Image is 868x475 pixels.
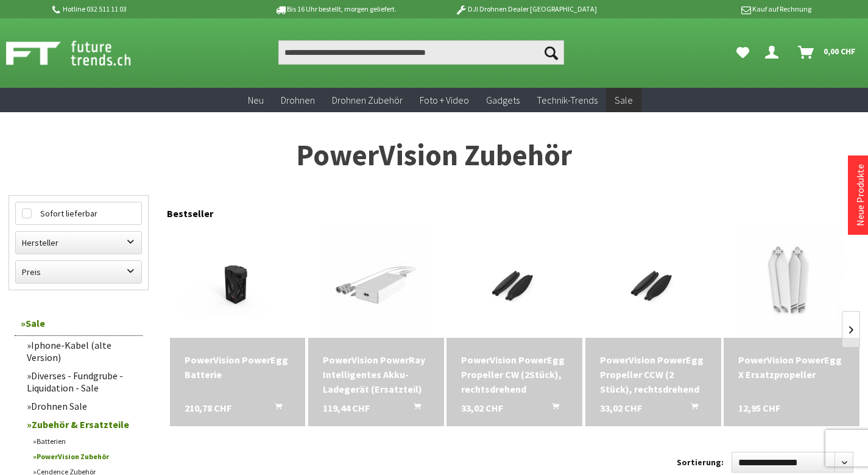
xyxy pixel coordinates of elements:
a: Meine Favoriten [730,40,755,65]
span: Technik-Trends [537,94,598,106]
a: Drohnen [272,88,323,113]
a: Iphone-Kabel (alte Version) [21,336,143,366]
img: PowerVision PowerEgg Batterie [170,251,306,315]
button: In den Warenkorb [399,401,428,416]
span: 12,95 CHF [738,401,780,415]
a: PowerVision PowerRay Intelligentes Akku-Ladegerät (Ersatzteil) 119,44 CHF In den Warenkorb [323,352,429,396]
button: Suchen [538,40,564,65]
a: Warenkorb [793,40,862,65]
span: Neu [248,94,264,106]
span: Sale [615,94,633,106]
a: Diverses - Fundgrube - Liquidation - Sale [21,366,143,397]
a: Batterien [27,434,143,449]
p: Bis 16 Uhr bestellt, morgen geliefert. [241,2,431,16]
a: Zubehör & Ersatzteile [21,415,143,434]
img: PowerVision PowerRay Intelligentes Akku-Ladegerät (Ersatzteil) [321,228,431,338]
p: Hotline 032 511 11 03 [51,2,241,16]
span: Foto + Video [420,94,469,106]
a: Drohnen Sale [21,397,143,415]
a: PowerVision PowerEgg Propeller CCW (2 Stück), rechtsdrehend 33,02 CHF In den Warenkorb [600,352,707,396]
a: Neu [239,88,272,113]
div: PowerVision PowerEgg X Ersatzpropeller [738,352,845,382]
a: PowerVision PowerEgg X Ersatzpropeller 12,95 CHF [738,352,845,382]
div: PowerVision PowerEgg Batterie [185,352,291,382]
span: 210,78 CHF [185,401,231,415]
h1: PowerVision Zubehör [9,140,859,171]
span: 119,44 CHF [323,401,370,415]
a: PowerVision PowerEgg Propeller CW (2Stück), rechtsdrehend 33,02 CHF In den Warenkorb [461,352,568,396]
a: PowerVision PowerEgg Batterie 210,78 CHF In den Warenkorb [185,352,291,382]
img: PowerVision PowerEgg Propeller CW (2Stück), rechtsdrehend [446,249,582,316]
a: Neue Produkte [854,164,866,226]
input: Produkt, Marke, Kategorie, EAN, Artikelnummer… [278,40,564,65]
a: Sale [606,88,641,113]
label: Hersteller [16,232,141,254]
label: Sofort lieferbar [16,202,141,224]
a: Gadgets [478,88,528,113]
p: Kauf auf Rechnung [621,2,811,16]
a: Drohnen Zubehör [323,88,411,113]
span: 0,00 CHF [824,41,856,61]
div: Bestseller [167,195,859,226]
p: DJI Drohnen Dealer [GEOGRAPHIC_DATA] [431,2,621,16]
div: PowerVision PowerEgg Propeller CCW (2 Stück), rechtsdrehend [600,352,707,396]
img: Shop Futuretrends - zur Startseite wechseln [6,38,158,68]
div: PowerVision PowerEgg Propeller CW (2Stück), rechtsdrehend [461,352,568,396]
span: 33,02 CHF [600,401,642,415]
button: In den Warenkorb [260,401,289,416]
a: Sale [15,311,143,336]
img: PowerVision PowerEgg X Ersatzpropeller [739,228,844,338]
div: PowerVision PowerRay Intelligentes Akku-Ladegerät (Ersatzteil) [323,352,429,396]
span: Drohnen Zubehör [332,94,403,106]
img: PowerVision PowerEgg Propeller CCW (2 Stück), rechtsdrehend [585,249,721,316]
a: Technik-Trends [528,88,606,113]
a: Foto + Video [411,88,478,113]
a: PowerVision Zubehör [27,449,143,464]
span: 33,02 CHF [461,401,503,415]
button: In den Warenkorb [676,401,705,416]
span: Gadgets [486,94,520,106]
span: Drohnen [281,94,315,106]
label: Sortierung: [677,452,724,472]
label: Preis [16,261,141,283]
button: In den Warenkorb [537,401,566,416]
a: Dein Konto [760,40,788,65]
